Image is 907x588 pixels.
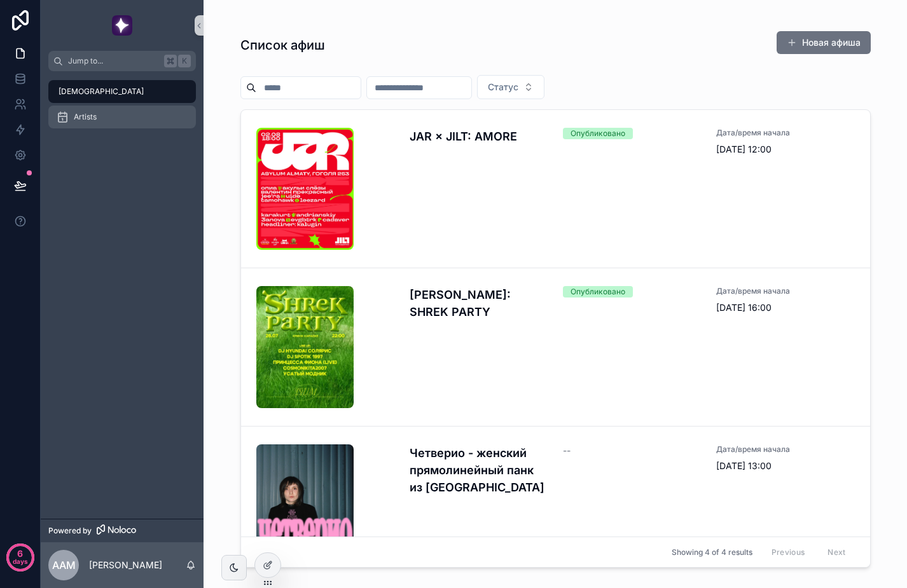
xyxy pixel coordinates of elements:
[13,552,28,570] p: days
[716,460,854,472] span: [DATE] 13:00
[256,444,354,566] img: 6882475c1b3422459c98ccee_1753366050082.jpeg
[410,444,548,496] h4: Четверио - женский прямолинейный панк из [GEOGRAPHIC_DATA]
[563,444,571,457] span: --
[256,128,354,250] img: 6888778a50adc7b14ee14165_jar.event_1753773752610.jpeg
[716,128,854,138] span: Дата/время начала
[48,106,196,128] a: Artists
[410,128,548,145] h4: JAR × JILT: AMORE
[74,112,97,122] span: Artists
[571,286,625,297] div: Опубликовано
[716,286,854,296] span: Дата/время начала
[241,426,870,584] a: 6882475c1b3422459c98ccee_1753366050082.jpegЧетверио - женский прямолинейный панк из [GEOGRAPHIC_D...
[256,286,354,408] img: 688220d3d4627b52d7838af1_520991237_1907256060052759_2616851929977457513_n.jpg
[17,547,23,560] p: 6
[716,444,854,455] span: Дата/время начала
[48,51,196,71] button: Jump to...K
[112,15,132,36] img: App logo
[716,301,854,314] span: [DATE] 16:00
[571,128,625,139] div: Опубликовано
[716,143,854,156] span: [DATE] 12:00
[672,547,752,557] span: Showing 4 of 4 results
[477,75,544,99] button: Select Button
[241,268,870,426] a: 688220d3d4627b52d7838af1_520991237_1907256060052759_2616851929977457513_n.jpg[PERSON_NAME]: SHREK...
[241,110,870,268] a: 6888778a50adc7b14ee14165_jar.event_1753773752610.jpegJAR × JILT: AMOREОпубликованоДата/время нача...
[179,56,190,66] span: K
[89,559,162,571] p: [PERSON_NAME]
[41,71,204,145] div: scrollable content
[240,36,325,54] h1: Список афиш
[41,519,204,542] a: Powered by
[52,557,76,573] span: AAM
[777,31,871,54] button: Новая афиша
[68,56,159,66] span: Jump to...
[48,526,92,536] span: Powered by
[488,81,518,93] span: Статус
[410,286,548,320] h4: [PERSON_NAME]: SHREK PARTY
[48,80,196,103] a: [DEMOGRAPHIC_DATA]
[59,86,144,97] span: [DEMOGRAPHIC_DATA]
